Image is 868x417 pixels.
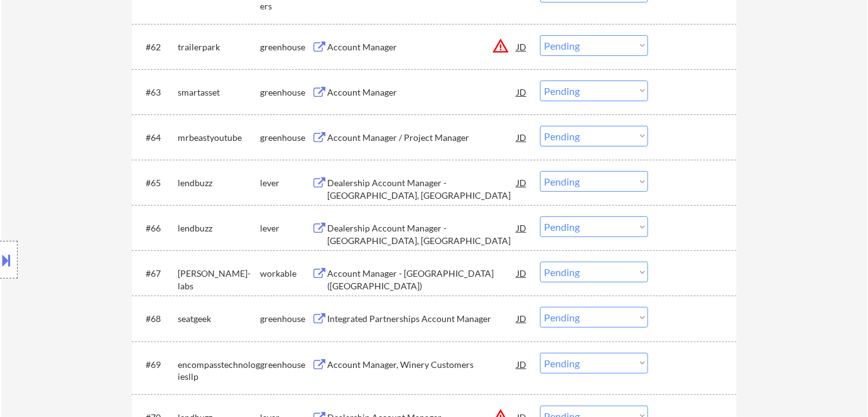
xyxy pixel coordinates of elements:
div: JD [516,171,528,194]
div: greenhouse [260,359,312,371]
div: #62 [146,41,168,53]
div: trailerpark [178,41,260,53]
div: Account Manager / Project Manager [327,131,517,144]
div: greenhouse [260,131,312,144]
div: Dealership Account Manager - [GEOGRAPHIC_DATA], [GEOGRAPHIC_DATA] [327,177,517,201]
div: Account Manager, Winery Customers [327,359,517,371]
div: Account Manager [327,86,517,99]
div: Account Manager [327,41,517,53]
div: lever [260,222,312,235]
div: lever [260,177,312,189]
div: greenhouse [260,41,312,53]
div: JD [516,262,528,284]
div: workable [260,267,312,280]
div: JD [516,307,528,330]
div: JD [516,35,528,58]
div: greenhouse [260,313,312,325]
div: JD [516,216,528,239]
div: JD [516,81,528,103]
div: Dealership Account Manager - [GEOGRAPHIC_DATA], [GEOGRAPHIC_DATA] [327,222,517,247]
div: Integrated Partnerships Account Manager [327,313,517,325]
div: Account Manager - [GEOGRAPHIC_DATA] ([GEOGRAPHIC_DATA]) [327,267,517,292]
div: greenhouse [260,86,312,99]
div: JD [516,353,528,375]
div: JD [516,126,528,148]
button: warning_amber [492,37,509,55]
